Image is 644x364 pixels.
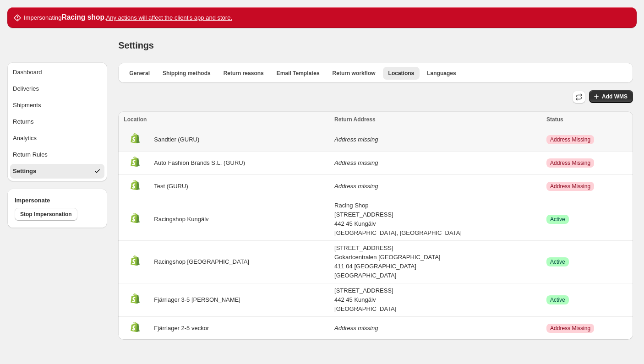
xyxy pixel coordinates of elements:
span: Languages [427,70,456,77]
div: Racingshop Kungälv [124,211,329,228]
img: Managed location [128,131,142,146]
div: Fjärrlager 2-5 veckor [124,320,329,337]
i: Address missing [334,159,378,166]
span: Return Address [334,116,376,123]
span: Settings [118,40,153,50]
span: Address Missing [550,136,590,143]
span: Shipping methods [163,70,211,77]
span: Active [550,258,565,266]
div: Returns [13,117,34,126]
div: Analytics [13,134,37,143]
span: Locations [388,70,415,77]
strong: Racing shop [61,13,104,21]
i: Address missing [334,325,378,331]
span: Return reasons [224,70,264,77]
div: Settings [13,167,36,176]
div: [STREET_ADDRESS] Gokartcentralen [GEOGRAPHIC_DATA] 411 04 [GEOGRAPHIC_DATA] [GEOGRAPHIC_DATA] [334,244,541,280]
div: Shipments [13,101,41,110]
span: Address Missing [550,159,590,167]
i: Address missing [334,183,378,190]
p: Impersonating . [24,13,232,22]
span: Add WMS [602,93,628,100]
div: Sandtler (GURU) [124,131,329,148]
img: Managed location [128,253,142,268]
button: Shipments [10,98,104,113]
span: Return workflow [333,70,376,77]
span: General [129,70,150,77]
img: Managed location [128,154,142,169]
span: Status [546,116,563,123]
img: Managed location [128,320,142,334]
button: Return Rules [10,147,104,162]
button: Analytics [10,131,104,146]
div: Fjärrlager 3-5 [PERSON_NAME] [124,291,329,309]
img: Managed location [128,211,142,225]
img: Managed location [128,178,142,192]
div: Return Rules [13,150,48,159]
div: Racing Shop [STREET_ADDRESS] 442 45 Kungälv [GEOGRAPHIC_DATA], [GEOGRAPHIC_DATA] [334,201,541,238]
h4: Impersonate [15,196,100,205]
button: Add WMS [589,90,633,103]
div: Deliveries [13,84,39,93]
span: Stop Impersonation [20,211,72,218]
div: Dashboard [13,68,42,77]
span: Active [550,216,565,223]
i: Address missing [334,136,378,143]
span: Address Missing [550,183,590,190]
div: [STREET_ADDRESS] 442 45 Kungälv [GEOGRAPHIC_DATA] [334,286,541,314]
span: Active [550,296,565,304]
button: Returns [10,114,104,129]
div: Auto Fashion Brands S.L. (GURU) [124,154,329,172]
button: Settings [10,164,104,179]
div: Test (GURU) [124,178,329,195]
u: Any actions will affect the client's app and store. [106,14,232,21]
img: Managed location [128,291,142,306]
div: Racingshop [GEOGRAPHIC_DATA] [124,253,329,271]
span: Location [124,116,147,123]
button: Deliveries [10,81,104,96]
span: Email Templates [277,70,320,77]
button: Dashboard [10,65,104,80]
span: Address Missing [550,325,590,332]
button: Stop Impersonation [15,208,77,221]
